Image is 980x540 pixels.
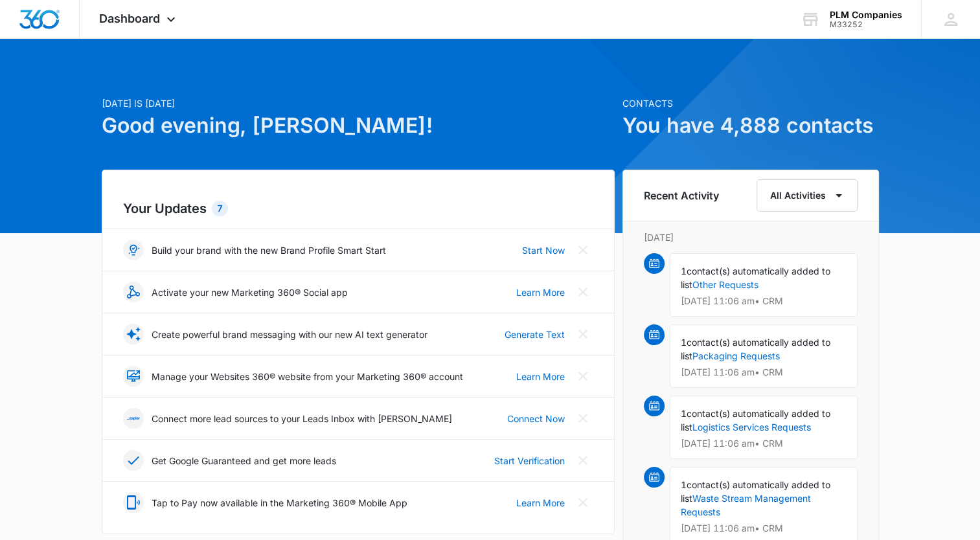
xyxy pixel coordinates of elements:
p: Tap to Pay now available in the Marketing 360® Mobile App [152,496,407,510]
span: 1 [681,479,687,490]
div: 7 [212,201,228,216]
button: Close [573,240,593,260]
span: 1 [681,408,687,419]
a: Waste Stream Management Requests [681,493,811,517]
a: Learn More [516,286,565,299]
a: Start Verification [494,454,565,467]
a: Connect Now [507,412,565,425]
span: contact(s) automatically added to list [681,479,830,504]
a: Packaging Requests [692,350,780,361]
span: contact(s) automatically added to list [681,337,830,361]
span: 1 [681,265,687,276]
p: Contacts [622,96,879,110]
button: Close [573,408,593,429]
div: account name [830,10,902,20]
h6: Recent Activity [644,188,719,203]
h1: You have 4,888 contacts [622,110,879,141]
span: Dashboard [99,12,160,25]
button: Close [573,492,593,513]
button: Close [573,282,593,302]
a: Learn More [516,370,565,383]
h1: Good evening, [PERSON_NAME]! [102,110,615,141]
a: Other Requests [692,279,758,290]
p: Connect more lead sources to your Leads Inbox with [PERSON_NAME] [152,412,452,425]
p: Create powerful brand messaging with our new AI text generator [152,328,427,341]
p: Manage your Websites 360® website from your Marketing 360® account [152,370,463,383]
a: Generate Text [505,328,565,341]
p: [DATE] 11:06 am • CRM [681,524,847,533]
div: account id [830,20,902,29]
a: Start Now [522,243,565,257]
p: [DATE] 11:06 am • CRM [681,439,847,448]
button: Close [573,450,593,471]
button: All Activities [757,179,858,212]
p: Activate your new Marketing 360® Social app [152,286,348,299]
a: Learn More [516,496,565,510]
span: 1 [681,337,687,348]
h2: Your Updates [123,199,593,218]
span: contact(s) automatically added to list [681,408,830,433]
span: contact(s) automatically added to list [681,265,830,290]
p: [DATE] is [DATE] [102,96,615,110]
button: Close [573,324,593,344]
p: [DATE] 11:06 am • CRM [681,297,847,306]
p: [DATE] 11:06 am • CRM [681,368,847,377]
p: [DATE] [644,231,858,244]
p: Build your brand with the new Brand Profile Smart Start [152,243,386,257]
a: Logistics Services Requests [692,422,811,433]
p: Get Google Guaranteed and get more leads [152,454,336,467]
button: Close [573,366,593,387]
